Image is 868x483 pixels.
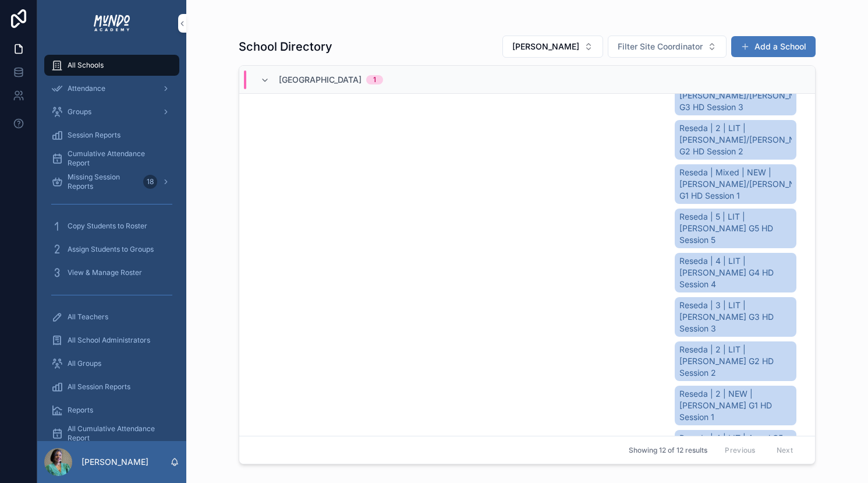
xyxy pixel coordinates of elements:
a: Reseda | 4 | LIT | [PERSON_NAME] G4 HD Session 4 [675,253,796,292]
a: Missing Session Reports18 [44,171,179,192]
a: All Session Reports [44,376,179,397]
a: All Schools [44,55,179,76]
h1: School Directory [239,38,332,55]
span: [GEOGRAPHIC_DATA] [279,74,362,86]
div: 1 [373,75,376,84]
span: All Schools [68,61,104,70]
span: Reseda | 5 | LIT | [PERSON_NAME] G5 HD Session 5 [679,211,792,246]
a: All Teachers [44,306,179,327]
a: Reseda | 2 | LIT | [PERSON_NAME]/[PERSON_NAME] G2 HD Session 2 [675,120,796,160]
span: Assign Students to Groups [68,245,154,254]
a: Reseda | 4 | LIT | Angel G5 HD Session 5 [675,430,796,458]
a: Cumulative Attendance Report [44,148,179,169]
a: All Groups [44,353,179,374]
span: Reseda | 2 | LIT | [PERSON_NAME] G2 HD Session 2 [679,344,792,379]
a: Reseda | 5 | LIT | [PERSON_NAME] G5 HD Session 5 [675,209,796,248]
a: Reseda | 2 | LIT | [PERSON_NAME] G2 HD Session 2 [675,341,796,381]
span: All Cumulative Attendance Report [68,424,168,443]
div: 18 [143,175,157,189]
a: All School Administrators [44,330,179,351]
a: View & Manage Roster [44,262,179,283]
a: Reseda | Mixed | NEW | [PERSON_NAME]/[PERSON_NAME] G1 HD Session 1 [675,164,796,204]
a: Copy Students to Roster [44,216,179,237]
span: Session Reports [68,131,121,140]
span: Missing Session Reports [68,172,139,191]
span: Reseda | 4 | LIT | Angel G5 HD Session 5 [679,432,792,456]
div: scrollable content [37,47,186,441]
span: [PERSON_NAME] [512,41,579,52]
button: Select Button [608,36,727,58]
a: Attendance [44,78,179,99]
span: All Groups [68,359,101,368]
span: Reseda | 2 | LIT | [PERSON_NAME]/[PERSON_NAME] G2 HD Session 2 [679,122,792,157]
span: Reports [68,406,93,415]
span: Cumulative Attendance Report [68,149,168,168]
span: Filter Site Coordinator [618,41,703,52]
span: Copy Students to Roster [68,221,147,231]
span: Reseda | Mixed | NEW | [PERSON_NAME]/[PERSON_NAME] G1 HD Session 1 [679,167,792,202]
a: Reports [44,400,179,421]
a: Reseda | 2 | NEW | [PERSON_NAME] G1 HD Session 1 [675,386,796,425]
a: Assign Students to Groups [44,239,179,260]
p: [PERSON_NAME] [82,456,148,468]
span: All School Administrators [68,336,150,345]
span: Showing 12 of 12 results [629,446,707,455]
a: Session Reports [44,125,179,146]
span: Reseda | 4 | LIT | [PERSON_NAME] G4 HD Session 4 [679,255,792,290]
span: Attendance [68,84,105,93]
span: All Session Reports [68,382,130,392]
span: View & Manage Roster [68,268,142,277]
span: Reseda | 3 | LIT | [PERSON_NAME]/[PERSON_NAME] G3 HD Session 3 [679,78,792,113]
span: Groups [68,107,91,117]
button: Add a School [731,36,816,57]
img: App logo [93,14,131,33]
span: Reseda | 3 | LIT | [PERSON_NAME] G3 HD Session 3 [679,299,792,334]
span: Reseda | 2 | NEW | [PERSON_NAME] G1 HD Session 1 [679,388,792,423]
a: Reseda | 3 | LIT | [PERSON_NAME] G3 HD Session 3 [675,297,796,337]
a: Reseda | 3 | LIT | [PERSON_NAME]/[PERSON_NAME] G3 HD Session 3 [675,76,796,115]
button: Select Button [502,36,603,58]
a: All Cumulative Attendance Report [44,423,179,444]
span: All Teachers [68,312,108,322]
a: Groups [44,101,179,122]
